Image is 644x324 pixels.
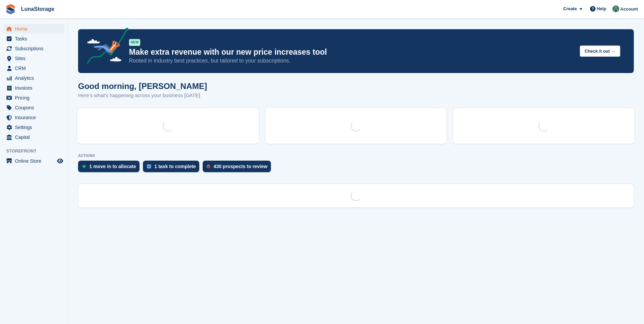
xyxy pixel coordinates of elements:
[15,113,56,122] span: Insurance
[15,83,56,93] span: Invoices
[15,123,56,132] span: Settings
[15,34,56,43] span: Tasks
[3,156,64,166] a: menu
[6,148,68,155] span: Storefront
[56,157,64,165] a: Preview store
[3,123,64,132] a: menu
[78,161,143,176] a: 1 move in to allocate
[143,161,203,176] a: 1 task to complete
[154,164,196,169] div: 1 task to complete
[78,92,207,100] p: Here's what's happening across your business [DATE]
[620,6,638,13] span: Account
[129,57,574,65] p: Rooted in industry best practices, but tailored to your subscriptions.
[612,5,619,12] img: Cathal Vaughan
[3,83,64,93] a: menu
[3,64,64,73] a: menu
[597,5,606,12] span: Help
[203,161,274,176] a: 430 prospects to review
[81,28,129,66] img: price-adjustments-announcement-icon-8257ccfd72463d97f412b2fc003d46551f7dbcb40ab6d574587a9cd5c0d94...
[3,73,64,83] a: menu
[78,82,207,91] h1: Good morning, [PERSON_NAME]
[15,132,56,142] span: Capital
[89,164,136,169] div: 1 move in to allocate
[129,39,140,46] div: NEW
[3,113,64,122] a: menu
[78,154,634,158] p: ACTIONS
[15,44,56,53] span: Subscriptions
[3,54,64,63] a: menu
[129,47,574,57] p: Make extra revenue with our new price increases tool
[3,93,64,103] a: menu
[207,164,210,168] img: prospect-51fa495bee0391a8d652442698ab0144808aea92771e9ea1ae160a38d050c398.svg
[214,164,268,169] div: 430 prospects to review
[15,156,56,166] span: Online Store
[15,64,56,73] span: CRM
[15,93,56,103] span: Pricing
[5,4,16,14] img: stora-icon-8386f47178a22dfd0bd8f6a31ec36ba5ce8667c1dd55bd0f319d3a0aa187defe.svg
[3,103,64,112] a: menu
[3,34,64,43] a: menu
[580,46,620,57] button: Check it out →
[3,132,64,142] a: menu
[15,54,56,63] span: Sites
[3,24,64,34] a: menu
[82,164,86,168] img: move_ins_to_allocate_icon-fdf77a2bb77ea45bf5b3d319d69a93e2d87916cf1d5bf7949dd705db3b84f3ca.svg
[147,164,151,168] img: task-75834270c22a3079a89374b754ae025e5fb1db73e45f91037f5363f120a921f8.svg
[18,3,57,15] a: LunaStorage
[563,5,577,12] span: Create
[3,44,64,53] a: menu
[15,24,56,34] span: Home
[15,73,56,83] span: Analytics
[15,103,56,112] span: Coupons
